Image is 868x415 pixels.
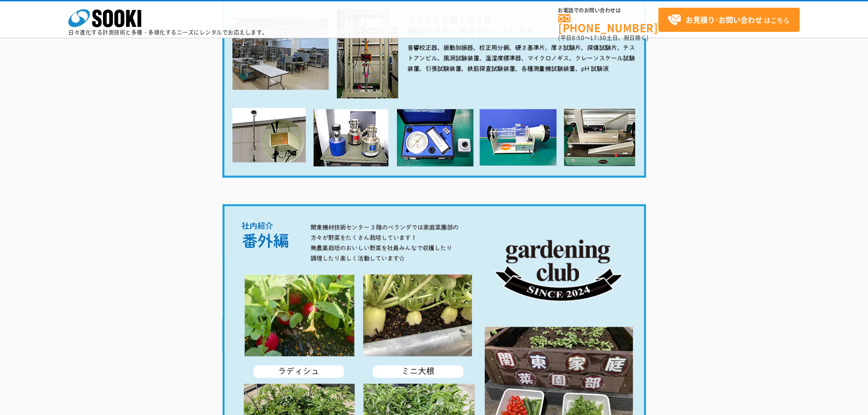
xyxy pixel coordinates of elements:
[558,14,658,33] a: [PHONE_NUMBER]
[558,8,658,13] span: お電話でのお問い合わせは
[658,8,800,32] a: お見積り･お問い合わせはこちら
[686,14,762,25] strong: お見積り･お問い合わせ
[668,13,790,27] span: はこちら
[68,30,268,35] p: 日々進化する計測技術と多種・多様化するニーズにレンタルでお応えします。
[558,34,648,42] span: (平日 ～ 土日、祝日除く)
[572,34,585,42] span: 8:50
[590,34,606,42] span: 17:30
